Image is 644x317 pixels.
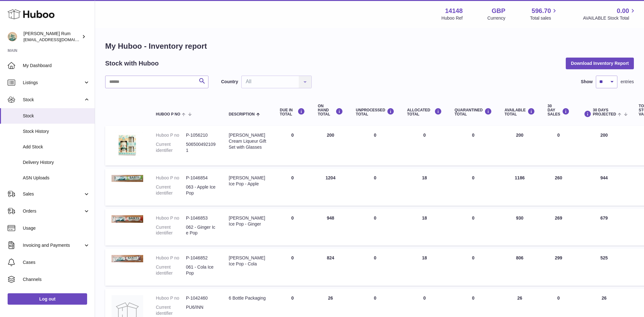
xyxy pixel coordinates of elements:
td: 930 [498,209,541,246]
img: product image [112,215,143,223]
span: 0 [472,295,475,301]
img: mail@bartirum.wales [8,32,17,41]
dd: 5065004921091 [186,141,216,153]
div: QUARANTINED Total [455,108,492,116]
label: Show [581,79,593,85]
span: Delivery History [23,159,90,165]
strong: GBP [492,7,505,15]
span: 0 [472,133,475,138]
span: 30 DAYS PROJECTED [593,108,616,116]
td: 200 [576,126,633,165]
span: Usage [23,225,90,231]
span: Cases [23,259,90,265]
span: AVAILABLE Stock Total [583,15,636,21]
dd: P-1046853 [186,215,216,221]
td: 260 [541,169,576,206]
span: Stock [23,113,90,119]
dt: Huboo P no [156,215,186,221]
td: 18 [401,209,448,246]
div: ALLOCATED Total [407,108,442,116]
div: 30 DAY SALES [548,104,570,117]
strong: 14148 [445,7,463,15]
td: 200 [498,126,541,165]
dt: Huboo P no [156,132,186,138]
a: 0.00 AVAILABLE Stock Total [583,7,636,21]
td: 0 [349,209,401,246]
dd: P-1056210 [186,132,216,138]
dt: Current identifier [156,184,186,196]
span: [EMAIL_ADDRESS][DOMAIN_NAME] [23,37,93,42]
td: 0 [349,126,401,165]
td: 269 [541,209,576,246]
dd: 061 - Cola Ice Pop [186,264,216,276]
h2: Stock with Huboo [105,59,159,68]
td: 299 [541,249,576,286]
span: Listings [23,80,83,86]
td: 1204 [311,169,349,206]
td: 824 [311,249,349,286]
dd: P-1042460 [186,295,216,301]
dt: Huboo P no [156,295,186,301]
td: 0 [541,126,576,165]
a: Log out [8,293,87,305]
span: 596.70 [532,7,551,15]
div: ON HAND Total [318,104,343,117]
span: Huboo P no [156,112,180,116]
div: 6 Bottle Packaging [229,295,267,301]
td: 200 [311,126,349,165]
span: 0 [472,175,475,180]
div: [PERSON_NAME] Ice Pop - Ginger [229,215,267,227]
span: Description [229,112,255,116]
dd: PU6/INN [186,304,216,316]
span: ASN Uploads [23,175,90,181]
dd: 062 - Ginger Ice Pop [186,224,216,236]
td: 0 [273,209,311,246]
td: 525 [576,249,633,286]
td: 0 [273,126,311,165]
img: product image [112,175,143,182]
td: 0 [273,249,311,286]
td: 948 [311,209,349,246]
div: [PERSON_NAME] Ice Pop - Cola [229,255,267,267]
dt: Current identifier [156,304,186,316]
span: Invoicing and Payments [23,242,83,248]
span: My Dashboard [23,63,90,69]
dt: Current identifier [156,224,186,236]
span: Orders [23,208,83,214]
td: 1186 [498,169,541,206]
span: Add Stock [23,144,90,150]
span: Total sales [530,15,558,21]
dd: 063 - Apple Ice Pop [186,184,216,196]
img: product image [112,132,143,158]
label: Country [221,79,238,85]
td: 679 [576,209,633,246]
td: 18 [401,169,448,206]
span: Channels [23,277,90,283]
td: 806 [498,249,541,286]
dt: Current identifier [156,264,186,276]
div: [PERSON_NAME] Cream Liqueur Gift Set with Glasses [229,132,267,150]
span: Stock History [23,128,90,134]
div: [PERSON_NAME] Rum [23,31,80,43]
button: Download Inventory Report [566,58,634,69]
td: 0 [401,126,448,165]
h1: My Huboo - Inventory report [105,41,634,51]
img: product image [112,255,143,262]
td: 0 [273,169,311,206]
dt: Huboo P no [156,175,186,181]
span: entries [621,79,634,85]
span: 0 [472,215,475,221]
td: 944 [576,169,633,206]
div: Huboo Ref [442,15,463,21]
dd: P-1046854 [186,175,216,181]
dd: P-1046852 [186,255,216,261]
span: Stock [23,97,83,103]
span: 0.00 [617,7,629,15]
div: [PERSON_NAME] Ice Pop - Apple [229,175,267,187]
div: UNPROCESSED Total [356,108,394,116]
div: Currency [488,15,506,21]
td: 0 [349,249,401,286]
span: Sales [23,191,83,197]
td: 0 [349,169,401,206]
span: 0 [472,255,475,260]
